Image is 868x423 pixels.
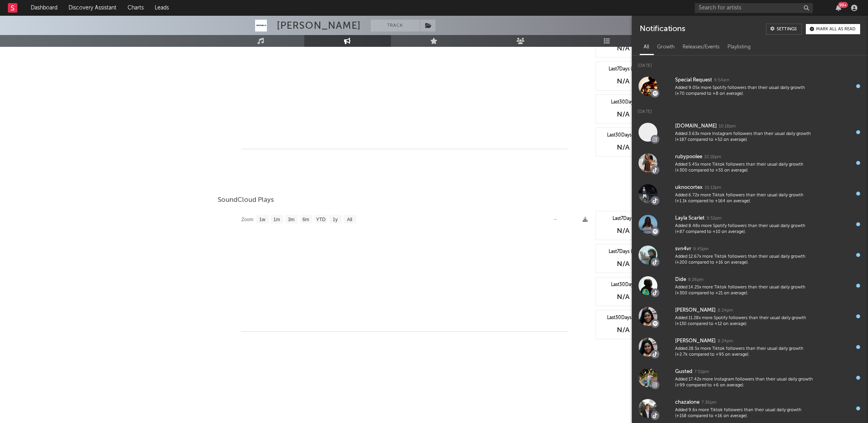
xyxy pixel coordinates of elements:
[675,407,814,419] div: Added 9.6x more Tiktok followers than their usual daily growth (+158 compared to +16 on average).
[675,122,717,131] div: [DOMAIN_NAME]
[707,216,722,222] div: 9:52pm
[675,244,691,254] div: svn4vr
[675,214,705,223] div: Layla Scarlet
[675,162,814,174] div: Added 5.45x more Tiktok followers than their usual daily growth (+300 compared to +55 on average).
[718,338,733,344] div: 8:24pm
[259,217,265,222] text: 1w
[371,20,420,31] button: Track
[600,259,646,269] div: N/A
[632,362,868,393] a: Gusted7:52pmAdded 17.42x more Instagram followers than their usual daily growth (+99 compared to ...
[836,5,841,11] button: 99+
[632,240,868,270] a: svn4vr9:45pmAdded 12.67x more Tiktok followers than their usual daily growth (+200 compared to +1...
[838,2,848,8] div: 99 +
[701,400,716,406] div: 7:36pm
[600,281,646,288] div: Last 30 Days
[777,27,797,31] div: Settings
[632,332,868,362] a: [PERSON_NAME]8:24pmAdded 28.5x more Tiktok followers than their usual daily growth (+2.7k compare...
[600,226,646,236] div: N/A
[632,117,868,148] a: [DOMAIN_NAME]10:18pmAdded 3.63x more Instagram followers than their usual daily growth (+187 comp...
[806,24,860,34] button: Mark all as read
[718,308,733,314] div: 8:24pm
[632,71,868,102] a: Special Request9:54amAdded 9.05x more Spotify followers than their usual daily growth (+70 compar...
[316,217,325,222] text: YTD
[632,178,868,209] a: uknocortex10:13pmAdded 6.72x more Tiktok followers than their usual daily growth (+1.1k compared ...
[675,284,814,297] div: Added 14.25x more Tiktok followers than their usual daily growth (+300 compared to +21 on average).
[704,154,721,160] div: 10:18pm
[816,27,855,31] div: Mark all as read
[675,254,814,266] div: Added 12.67x more Tiktok followers than their usual daily growth (+200 compared to +16 on average).
[640,24,685,35] div: Notifications
[600,66,646,73] div: Last 7 Days (%)
[675,315,814,327] div: Added 11.28x more Spotify followers than their usual daily growth (+130 compared to +12 on average).
[675,85,814,97] div: Added 9.05x more Spotify followers than their usual daily growth (+70 compared to +8 on average).
[600,248,646,255] div: Last 7 Days (%)
[600,77,646,86] div: N/A
[675,131,814,143] div: Added 3.63x more Instagram followers than their usual daily growth (+187 compared to +52 on avera...
[600,99,646,106] div: Last 30 Days
[693,246,709,252] div: 9:45pm
[277,20,361,31] div: [PERSON_NAME]
[766,24,802,35] a: Settings
[679,41,724,54] div: Releases/Events
[273,217,280,222] text: 1m
[288,217,294,222] text: 3m
[600,44,646,53] div: N/A
[632,102,868,117] div: [DATE]
[675,275,686,284] div: Dide
[600,132,646,139] div: Last 30 Days (%)
[675,192,814,205] div: Added 6.72x more Tiktok followers than their usual daily growth (+1.1k compared to +164 on average).
[632,209,868,240] a: Layla Scarlet9:52pmAdded 8.48x more Spotify followers than their usual daily growth (+87 compared...
[714,78,729,83] div: 9:54am
[600,292,646,302] div: N/A
[705,185,721,191] div: 10:13pm
[632,270,868,301] a: Dide8:26pmAdded 14.25x more Tiktok followers than their usual daily growth (+300 compared to +21 ...
[600,143,646,152] div: N/A
[600,314,646,321] div: Last 30 Days (%)
[675,398,700,407] div: chazalone
[675,76,712,85] div: Special Request
[675,223,814,235] div: Added 8.48x more Spotify followers than their usual daily growth (+87 compared to +10 on average).
[600,215,646,222] div: Last 7 Days
[719,124,736,129] div: 10:18pm
[675,336,716,346] div: [PERSON_NAME]
[302,217,309,222] text: 6m
[600,110,646,119] div: N/A
[675,377,814,389] div: Added 17.42x more Instagram followers than their usual daily growth (+99 compared to +6 on average).
[675,152,702,162] div: rubypoolee
[241,217,254,222] text: Zoom
[675,346,814,358] div: Added 28.5x more Tiktok followers than their usual daily growth (+2.7k compared to +95 on average).
[632,55,868,71] div: [DATE]
[553,216,557,222] text: →
[653,41,679,54] div: Growth
[600,325,646,335] div: N/A
[694,369,709,375] div: 7:52pm
[333,217,338,222] text: 1y
[695,3,813,13] input: Search for artists
[347,217,352,222] text: All
[218,196,274,205] span: SoundCloud Plays
[675,183,703,192] div: uknocortex
[632,301,868,332] a: [PERSON_NAME]8:24pmAdded 11.28x more Spotify followers than their usual daily growth (+130 compar...
[640,41,653,54] div: All
[688,277,703,283] div: 8:26pm
[724,41,755,54] div: Playlisting
[675,367,692,377] div: Gusted
[632,148,868,178] a: rubypoolee10:18pmAdded 5.45x more Tiktok followers than their usual daily growth (+300 compared t...
[675,306,716,315] div: [PERSON_NAME]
